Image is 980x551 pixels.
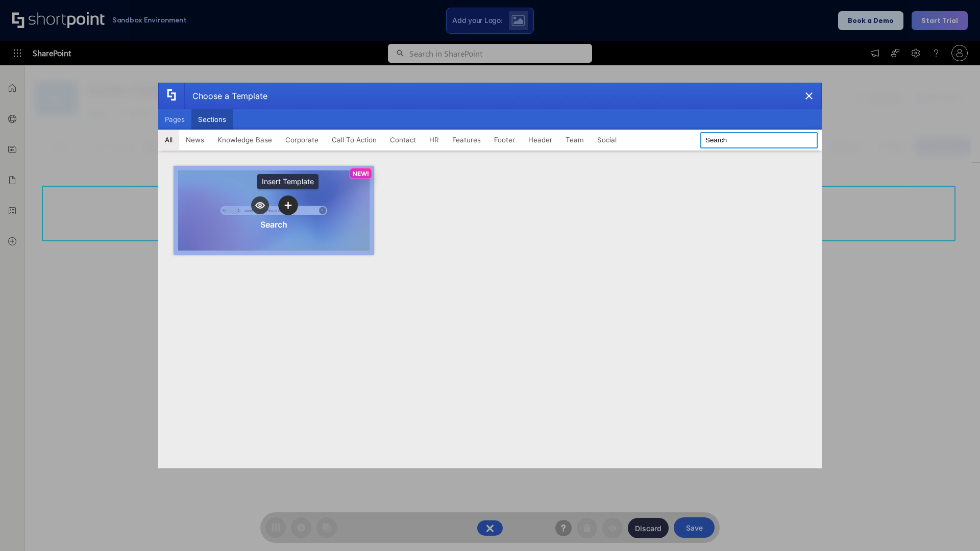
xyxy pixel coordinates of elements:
button: Knowledge Base [211,130,279,150]
button: HR [423,130,446,150]
button: Contact [383,130,423,150]
button: Social [591,130,623,150]
button: News [179,130,211,150]
button: Team [559,130,591,150]
button: Pages [158,109,191,130]
div: Choose a Template [184,83,267,109]
div: Search [260,219,287,230]
button: Features [446,130,487,150]
input: Search [700,132,818,148]
button: Header [522,130,559,150]
p: NEW! [353,170,369,178]
button: Call To Action [325,130,383,150]
button: Sections [191,109,233,130]
button: Corporate [279,130,325,150]
div: template selector [158,83,822,468]
button: All [158,130,179,150]
iframe: Chat Widget [929,502,980,551]
button: Footer [487,130,522,150]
